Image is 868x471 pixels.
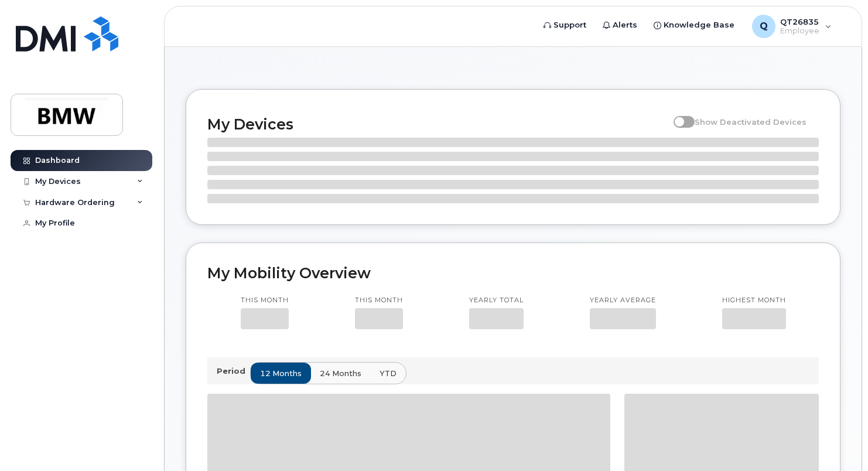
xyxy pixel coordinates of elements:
[241,296,289,305] p: This month
[217,366,250,377] p: Period
[469,296,524,305] p: Yearly total
[320,368,361,379] span: 24 months
[674,111,683,120] input: Show Deactivated Devices
[355,296,403,305] p: This month
[207,264,819,282] h2: My Mobility Overview
[207,115,668,133] h2: My Devices
[380,368,397,379] span: YTD
[590,296,656,305] p: Yearly average
[695,117,807,127] span: Show Deactivated Devices
[722,296,786,305] p: Highest month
